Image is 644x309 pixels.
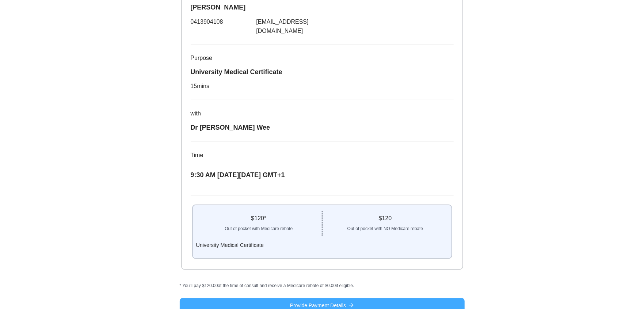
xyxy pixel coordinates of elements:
[191,67,454,77] div: University Medical Certificate
[256,17,322,35] div: [EMAIL_ADDRESS][DOMAIN_NAME]
[323,214,448,223] div: $ 120
[191,109,454,118] div: with
[323,223,448,232] div: Out of pocket with NO Medicare rebate
[191,17,256,35] div: 0413904108
[191,2,454,12] div: [PERSON_NAME]
[191,53,454,62] div: Purpose
[196,223,321,232] div: Out of pocket with Medicare rebate
[196,214,321,223] div: $ 120 *
[191,81,454,91] div: 15 mins
[349,303,354,309] span: arrow-right
[191,150,454,160] p: Time
[196,241,448,249] div: University Medical Certificate
[191,170,454,180] p: 9:30 AM [DATE][DATE] GMT+1
[191,122,454,133] div: Dr [PERSON_NAME] Wee
[180,282,465,289] div: * You'll pay $ 120.00 at the time of consult and receive a Medicare rebate of $ 0.00 if eligible.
